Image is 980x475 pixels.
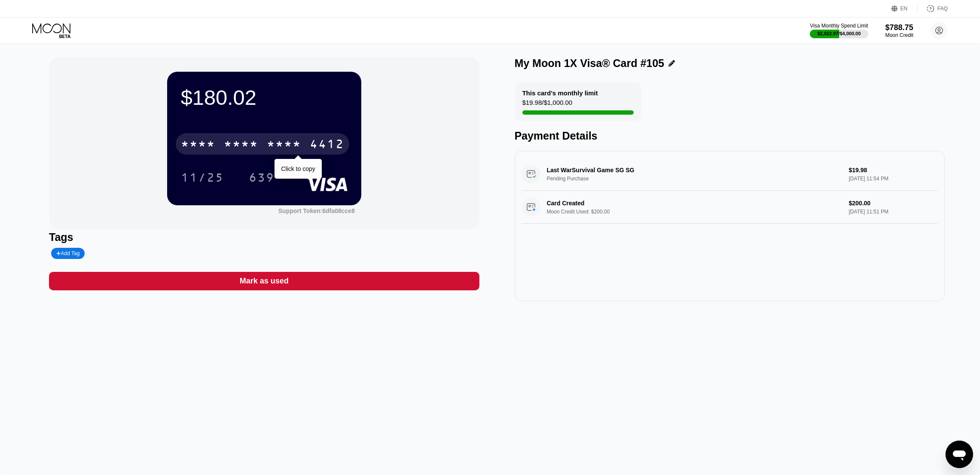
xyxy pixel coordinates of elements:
[885,32,913,38] div: Moon Credit
[181,85,348,110] div: $180.02
[240,276,289,286] div: Mark as used
[515,57,665,70] div: My Moon 1X Visa® Card #105
[278,207,355,214] div: Support Token:6dfa08cce8
[49,272,479,290] div: Mark as used
[522,89,598,97] div: This card’s monthly limit
[56,250,79,256] div: Add Tag
[515,130,945,142] div: Payment Details
[242,167,281,188] div: 639
[891,4,918,13] div: EN
[885,23,913,32] div: $788.75
[522,99,573,110] div: $19.98 / $1,000.00
[249,172,275,186] div: 639
[818,31,861,36] div: $2,022.97 / $4,000.00
[278,207,355,214] div: Support Token: 6dfa08cce8
[810,23,868,29] div: Visa Monthly Spend Limit
[51,248,85,259] div: Add Tag
[918,4,948,13] div: FAQ
[885,23,913,38] div: $788.75Moon Credit
[310,138,344,152] div: 4412
[810,23,868,38] div: Visa Monthly Spend Limit$2,022.97/$4,000.00
[281,165,315,172] div: Click to copy
[901,6,908,12] div: EN
[174,167,230,188] div: 11/25
[49,231,479,244] div: Tags
[937,6,948,12] div: FAQ
[946,441,973,468] iframe: Button to launch messaging window
[181,172,224,186] div: 11/25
